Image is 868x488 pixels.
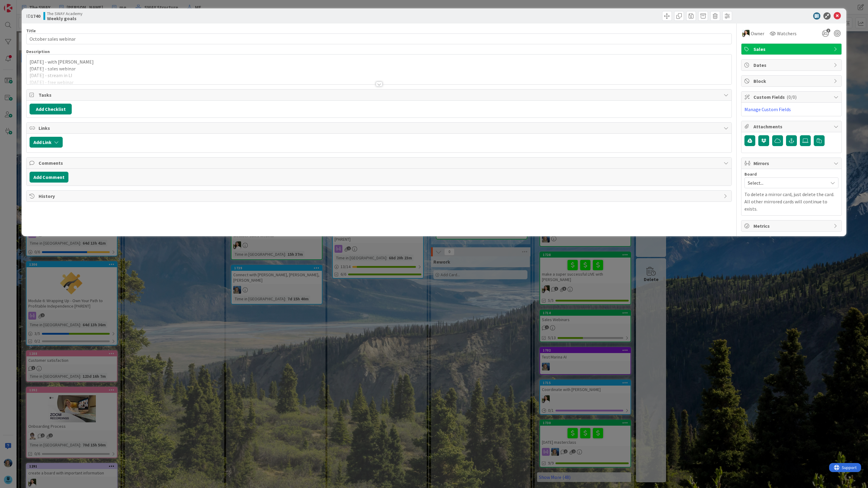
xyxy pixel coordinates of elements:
[30,172,68,183] button: Add Comment
[31,13,40,19] b: 1740
[26,33,732,44] input: type card name here...
[39,91,721,99] span: Tasks
[13,1,27,8] span: Support
[39,159,721,167] span: Comments
[47,16,83,21] b: Weekly goals
[30,137,63,148] button: Add Link
[753,45,831,53] span: Sales
[777,30,797,37] span: Watchers
[753,93,831,101] span: Custom Fields
[744,172,757,176] span: Board
[30,58,728,65] p: [DATE] - with [PERSON_NAME]
[744,106,791,112] a: Manage Custom Fields
[30,104,72,114] button: Add Checklist
[751,30,764,37] span: Owner
[742,30,750,37] img: AK
[39,124,721,132] span: Links
[753,160,831,167] span: Mirrors
[47,11,83,16] span: The SWAY Academy
[753,222,831,230] span: Metrics
[744,191,838,212] p: To delete a mirror card, just delete the card. All other mirrored cards will continue to exists.
[39,192,721,200] span: History
[753,77,831,85] span: Block
[753,123,831,130] span: Attachments
[826,29,830,33] span: 3
[26,12,40,20] span: ID
[748,179,825,187] span: Select...
[30,65,728,72] p: [DATE] - sales webinar
[26,49,50,54] span: Description
[753,61,831,69] span: Dates
[787,94,797,100] span: ( 0/0 )
[26,28,36,33] label: Title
